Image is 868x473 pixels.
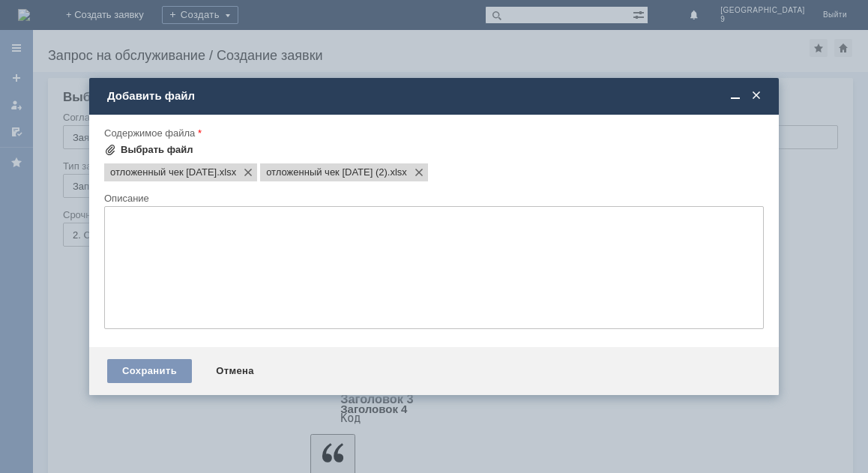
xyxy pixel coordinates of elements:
[110,166,217,178] span: отложенный чек 04.10.2025.xlsx
[104,128,761,138] div: Содержимое файла
[728,89,743,103] span: Свернуть (Ctrl + M)
[104,193,761,203] div: Описание
[217,166,236,178] span: отложенный чек 04.10.2025.xlsx
[107,89,764,103] div: Добавить файл
[6,18,219,30] div: прошу удалить отложенные чеки
[121,144,193,156] div: Выбрать файл
[266,166,388,178] span: отложенный чек 04.10.2025 (2).xlsx
[388,166,407,178] span: отложенный чек 04.10.2025 (2).xlsx
[749,89,764,103] span: Закрыть
[6,6,219,18] div: добрый вечер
